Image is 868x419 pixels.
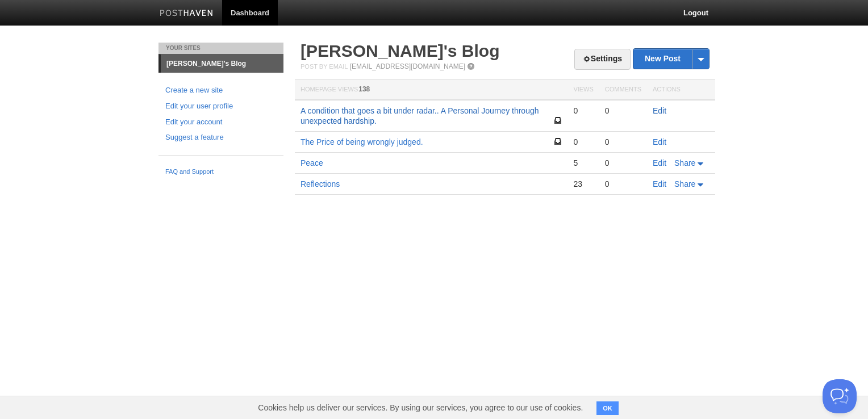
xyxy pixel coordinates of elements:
div: 0 [605,106,641,116]
div: 0 [605,179,641,189]
a: Edit your user profile [165,100,277,112]
a: Peace [301,158,323,167]
a: A condition that goes a bit under radar.. A Personal Journey through unexpected hardship. [301,106,539,125]
a: Settings [574,49,631,70]
a: Edit [653,158,666,167]
a: Reflections [301,179,340,188]
a: [EMAIL_ADDRESS][DOMAIN_NAME] [350,62,465,70]
a: Suggest a feature [165,132,277,144]
button: OK [596,401,619,415]
span: Share [674,179,695,188]
span: 138 [358,85,370,93]
span: Post by Email [301,63,348,70]
a: Edit [653,137,666,146]
a: [PERSON_NAME]'s Blog [161,55,283,73]
th: Views [567,79,599,100]
a: Create a new site [165,85,277,97]
li: Your Sites [158,43,283,54]
th: Actions [647,79,715,100]
a: [PERSON_NAME]'s Blog [301,41,500,60]
a: Edit [653,179,666,188]
div: 23 [573,179,593,189]
th: Comments [599,79,647,100]
span: Share [674,158,695,167]
th: Homepage Views [295,79,567,100]
a: FAQ and Support [165,167,277,177]
a: The Price of being wrongly judged. [301,137,423,146]
a: Edit [653,106,666,115]
div: 0 [605,137,641,147]
a: Edit your account [165,116,277,128]
div: 0 [573,106,593,116]
iframe: Help Scout Beacon - Open [823,379,857,413]
span: Cookies help us deliver our services. By using our services, you agree to our use of cookies. [247,396,594,419]
div: 0 [573,137,593,147]
div: 0 [605,158,641,168]
img: Posthaven-bar [160,10,214,18]
div: 5 [573,158,593,168]
a: New Post [633,49,709,69]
